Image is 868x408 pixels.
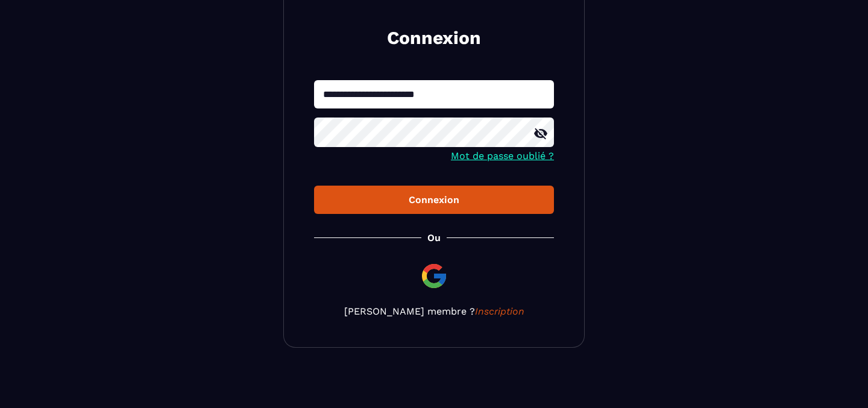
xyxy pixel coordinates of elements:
[324,194,544,206] div: Connexion
[427,232,441,243] p: Ou
[420,262,448,290] img: google
[314,306,554,317] p: [PERSON_NAME] membre ?
[314,186,554,214] button: Connexion
[475,306,524,317] a: Inscription
[329,26,539,50] h2: Connexion
[451,150,554,162] a: Mot de passe oublié ?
